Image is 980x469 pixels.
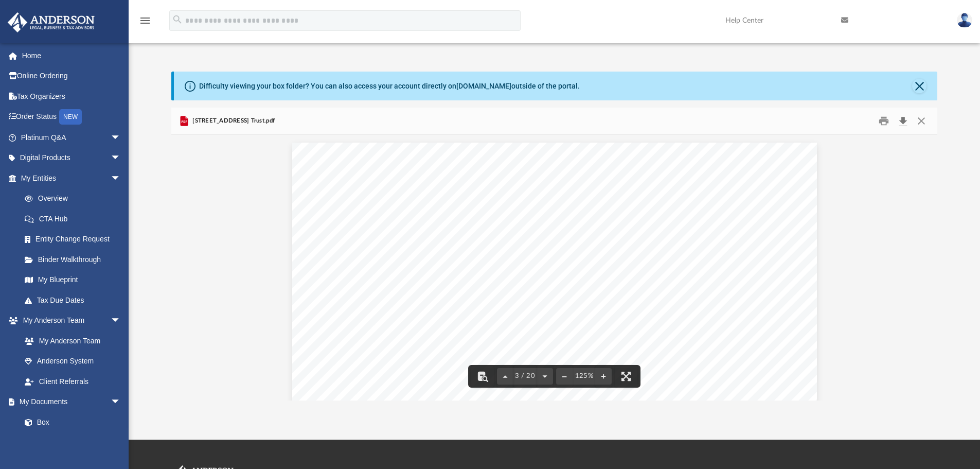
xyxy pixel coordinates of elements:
[7,45,136,66] a: Home
[513,373,537,379] span: 3 / 20
[471,365,494,388] button: Toggle findbar
[894,113,912,129] button: Download
[912,79,926,93] button: Close
[369,322,755,332] span: We intend to create a valid trust under the laws of [US_STATE] and under the laws of any state
[369,345,755,356] span: prevail over any provision of [US_STATE] law, except those provisions that are mandatory
[14,432,131,453] a: Meeting Minutes
[111,148,131,169] span: arrow_drop_down
[874,113,894,129] button: Print
[369,357,467,368] span: and may not be waived.
[537,365,553,388] button: Next page
[595,365,612,388] button: Zoom in
[7,107,136,128] a: Order StatusNEW
[912,113,931,129] button: Close
[369,293,740,303] span: The date of this trust is ______________________________. The parties to this trust are
[111,127,131,148] span: arrow_drop_down
[447,379,548,390] span: Identifying Our Trust
[456,82,511,90] a: [DOMAIN_NAME]
[139,20,151,27] a: menu
[172,14,183,25] i: search
[199,81,580,92] div: Difficulty viewing your box folder? You can also access your account directly on outside of the p...
[7,168,136,188] a: My Entitiesarrow_drop_down
[111,168,131,189] span: arrow_drop_down
[14,371,131,392] a: Client Referrals
[14,270,131,290] a: My Blueprint
[5,12,98,32] img: Anderson Advisors Platinum Portal
[190,116,275,126] span: [STREET_ADDRESS] Trust.pdf
[7,66,136,86] a: Online Ordering
[480,262,628,275] span: Establishing Our Trust
[671,305,702,315] span: Trustee
[556,365,573,388] button: Zoom out
[14,229,136,250] a: Entity Change Request
[14,188,136,209] a: Overview
[564,305,699,315] span: ) and [PERSON_NAME], Esq. (
[497,365,513,388] button: Previous page
[369,305,560,315] span: [PERSON_NAME] and [PERSON_NAME] (
[513,365,537,388] button: 3 / 20
[7,310,131,331] a: My Anderson Teamarrow_drop_down
[7,86,136,107] a: Tax Organizers
[7,148,136,168] a: Digital Productsarrow_drop_down
[443,205,677,221] span: The [STREET_ADDRESS] Trust
[111,310,131,332] span: arrow_drop_down
[14,209,136,229] a: CTA Hub
[14,290,136,310] a: Tax Due Dates
[573,373,595,379] div: Current zoom level
[171,108,938,401] div: Preview
[369,379,430,390] span: Section 1.01
[139,14,151,27] i: menu
[518,245,591,258] span: Article One
[111,392,131,413] span: arrow_drop_down
[171,135,938,401] div: File preview
[59,109,82,125] div: NEW
[7,392,131,412] a: My Documentsarrow_drop_down
[14,351,131,372] a: Anderson System
[615,365,637,388] button: Enter fullscreen
[702,305,708,315] span: ).
[527,305,564,315] span: Grantors
[14,412,126,432] a: Box
[14,249,136,270] a: Binder Walkthrough
[369,334,740,344] span: in which any trust created under this trust document is administered. The terms of this trust
[171,135,938,401] div: Document Viewer
[7,127,136,148] a: Platinum Q&Aarrow_drop_down
[957,13,972,28] img: User Pic
[369,396,740,407] span: To the extent practicable, for the purpose of transferring property to our trust or identifying
[14,331,126,351] a: My Anderson Team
